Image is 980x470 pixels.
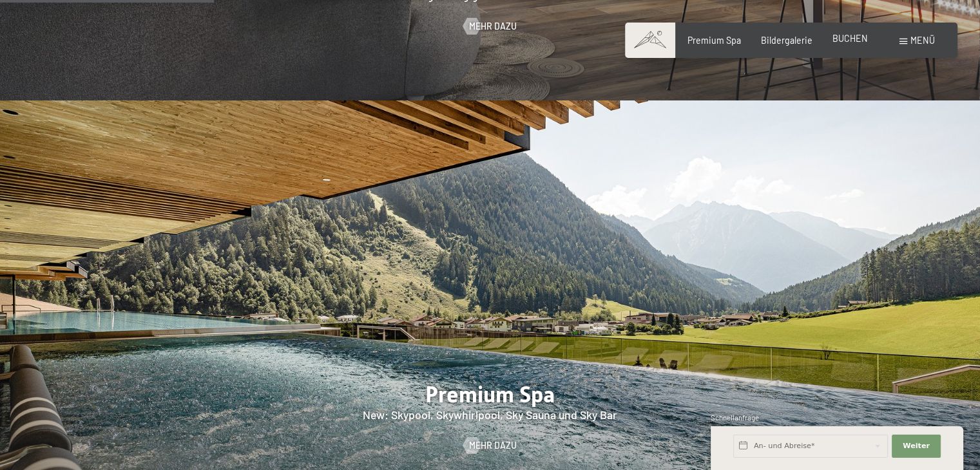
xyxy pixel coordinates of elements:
[711,413,759,422] span: Schnellanfrage
[463,439,517,452] a: Mehr dazu
[469,20,517,33] span: Mehr dazu
[892,435,941,458] button: Weiter
[761,35,812,46] a: Bildergalerie
[687,35,741,46] a: Premium Spa
[463,20,517,33] a: Mehr dazu
[903,441,930,451] span: Weiter
[469,439,517,452] span: Mehr dazu
[832,33,868,44] a: BUCHEN
[910,35,935,46] span: Menü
